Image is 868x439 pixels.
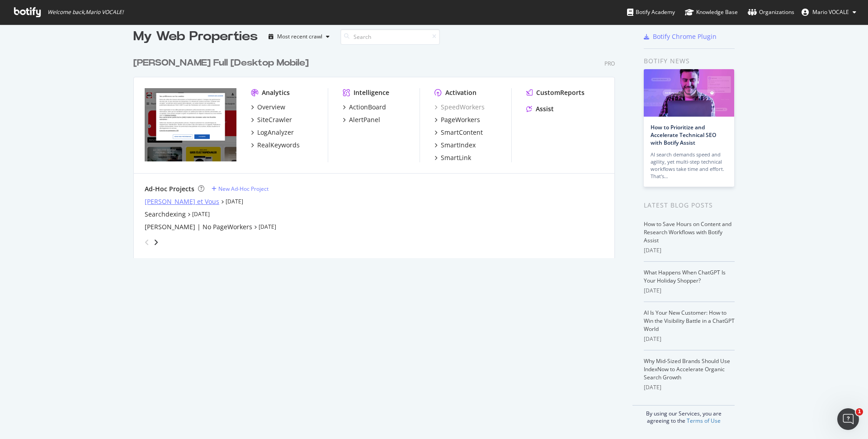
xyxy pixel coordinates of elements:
[265,29,333,44] button: Most recent crawl
[445,88,476,97] div: Activation
[133,57,312,70] a: [PERSON_NAME] Full [Desktop Mobile]
[354,88,389,97] div: Intelligence
[644,335,735,343] div: [DATE]
[257,115,292,124] div: SiteCrawler
[141,235,153,250] div: angle-left
[644,246,735,255] div: [DATE]
[651,151,727,180] div: AI search demands speed and agility, yet multi-step technical workflows take time and effort. Tha...
[644,287,735,295] div: [DATE]
[226,198,243,205] a: [DATE]
[748,8,794,17] div: Organizations
[251,115,292,124] a: SiteCrawler
[257,128,294,137] div: LogAnalyzer
[340,29,440,45] input: Search
[153,238,159,247] div: angle-right
[441,128,483,137] div: SmartContent
[262,88,290,97] div: Analytics
[644,56,735,66] div: Botify news
[251,128,294,137] a: LogAnalyzer
[526,104,554,113] a: Assist
[434,141,476,150] a: SmartIndex
[653,32,717,41] div: Botify Chrome Plugin
[536,104,554,113] div: Assist
[434,153,471,162] a: SmartLink
[133,28,258,46] div: My Web Properties
[349,103,386,112] div: ActionBoard
[349,115,380,124] div: AlertPanel
[441,141,476,150] div: SmartIndex
[192,210,210,218] a: [DATE]
[644,269,726,284] a: What Happens When ChatGPT Is Your Holiday Shopper?
[644,357,730,381] a: Why Mid-Sized Brands Should Use IndexNow to Accelerate Organic Search Growth
[145,210,186,219] a: Searchdexing
[627,8,675,17] div: Botify Academy
[632,405,735,425] div: By using our Services, you are agreeing to the
[837,408,859,430] iframe: Intercom live chat
[526,88,585,97] a: CustomReports
[47,9,123,16] span: Welcome back, Mario VOCALE !
[145,222,252,231] a: [PERSON_NAME] | No PageWorkers
[343,103,386,112] a: ActionBoard
[251,103,285,112] a: Overview
[133,46,622,258] div: grid
[644,309,735,333] a: AI Is Your New Customer: How to Win the Visibility Battle in a ChatGPT World
[812,8,849,16] span: Mario VOCALE
[441,153,471,162] div: SmartLink
[604,60,615,67] div: Pro
[687,417,721,425] a: Terms of Use
[536,88,585,97] div: CustomReports
[856,408,863,415] span: 1
[651,123,716,146] a: How to Prioritize and Accelerate Technical SEO with Botify Assist
[257,103,285,112] div: Overview
[145,184,194,194] div: Ad-Hoc Projects
[343,115,380,124] a: AlertPanel
[644,32,717,41] a: Botify Chrome Plugin
[257,141,300,150] div: RealKeywords
[644,383,735,392] div: [DATE]
[145,88,236,161] img: www.darty.com/
[434,128,483,137] a: SmartContent
[277,34,322,39] div: Most recent crawl
[794,5,863,19] button: Mario VOCALE
[434,103,485,112] a: SpeedWorkers
[145,197,219,206] a: [PERSON_NAME] et Vous
[259,223,276,231] a: [DATE]
[133,57,309,70] div: [PERSON_NAME] Full [Desktop Mobile]
[644,220,731,244] a: How to Save Hours on Content and Research Workflows with Botify Assist
[251,141,300,150] a: RealKeywords
[218,185,269,193] div: New Ad-Hoc Project
[212,185,269,193] a: New Ad-Hoc Project
[644,200,735,210] div: Latest Blog Posts
[441,115,480,124] div: PageWorkers
[644,69,734,117] img: How to Prioritize and Accelerate Technical SEO with Botify Assist
[685,8,738,17] div: Knowledge Base
[434,115,480,124] a: PageWorkers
